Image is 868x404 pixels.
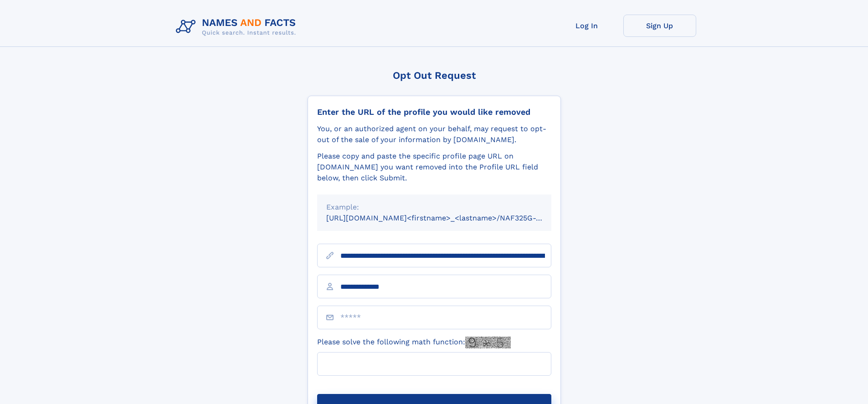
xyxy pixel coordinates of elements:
label: Please solve the following math function: [317,337,511,348]
div: Opt Out Request [308,70,561,81]
div: You, or an authorized agent on your behalf, may request to opt-out of the sale of your informatio... [317,123,551,145]
a: Log In [550,15,623,37]
a: Sign Up [623,15,696,37]
div: Enter the URL of the profile you would like removed [317,107,551,117]
div: Please copy and paste the specific profile page URL on [DOMAIN_NAME] you want removed into the Pr... [317,151,551,184]
small: [URL][DOMAIN_NAME]<firstname>_<lastname>/NAF325G-xxxxxxxx [326,214,569,222]
img: Logo Names and Facts [172,15,303,39]
div: Example: [326,202,542,213]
